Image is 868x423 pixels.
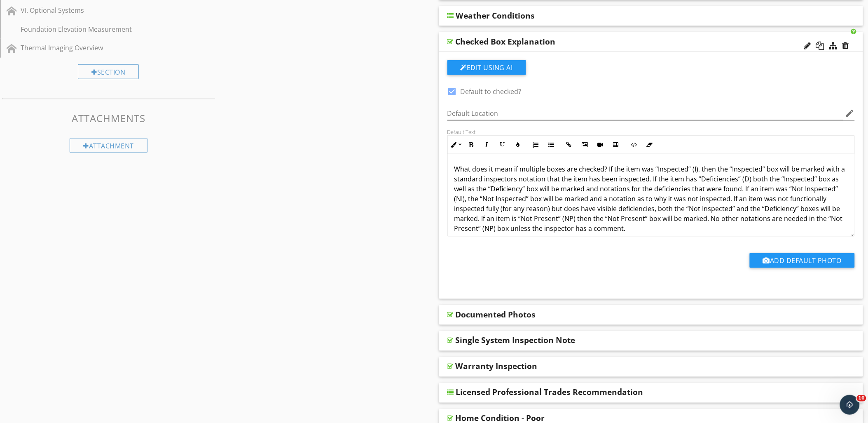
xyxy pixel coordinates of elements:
i: edit [845,108,855,118]
button: Unordered List [544,137,559,153]
div: Weather Conditions [456,11,535,21]
span: 10 [857,395,866,402]
div: Default Text [447,129,855,135]
div: Checked Box Explanation [456,37,556,47]
button: Underline (Ctrl+U) [495,137,510,153]
button: Code View [626,137,642,153]
button: Ordered List [528,137,544,153]
button: Insert Video [593,137,608,153]
button: Edit Using AI [447,60,526,75]
div: Foundation Elevation Measurement [21,24,178,34]
div: Licensed Professional Trades Recommendation [456,388,643,397]
button: Insert Image (Ctrl+P) [577,137,593,153]
div: Single System Inspection Note [456,336,576,345]
button: Bold (Ctrl+B) [463,137,479,153]
div: Section [78,64,139,79]
button: Colors [510,137,526,153]
button: Insert Table [608,137,624,153]
button: Add Default Photo [750,253,855,268]
input: Default Location [447,107,844,120]
p: What does it mean if multiple boxes are checked? If the item was “Inspected” (I), then the “Inspe... [454,164,848,233]
button: Italic (Ctrl+I) [479,137,495,153]
button: Clear Formatting [642,137,657,153]
iframe: Intercom live chat [840,395,860,415]
div: Warranty Inspection [456,362,538,371]
div: Thermal Imaging Overview [21,43,178,53]
div: VI. Optional Systems [21,5,178,15]
button: Insert Link (Ctrl+K) [562,137,577,153]
div: Attachment [70,138,147,153]
div: Documented Photos [456,310,536,320]
label: Default to checked? [461,87,522,96]
button: Inline Style [448,137,463,153]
